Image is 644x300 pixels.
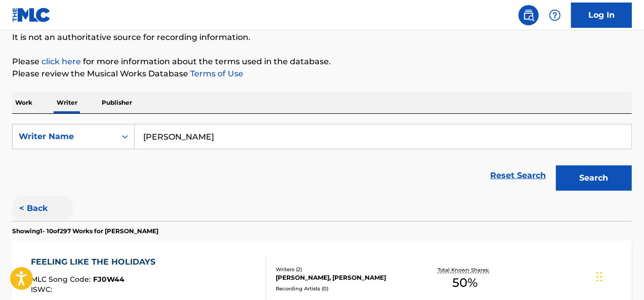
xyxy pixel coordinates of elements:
[523,9,535,21] img: search
[571,3,632,28] a: Log In
[99,92,135,113] p: Publisher
[593,251,644,300] iframe: Chat Widget
[12,8,51,22] img: MLC Logo
[12,227,158,236] p: Showing 1 - 10 of 297 Works for [PERSON_NAME]
[12,124,632,196] form: Search Form
[556,165,632,191] button: Search
[545,5,565,25] div: Help
[188,69,243,78] a: Terms of Use
[12,92,35,113] p: Work
[485,164,551,187] a: Reset Search
[596,262,603,292] div: Drag
[19,131,110,143] div: Writer Name
[438,266,492,274] p: Total Known Shares:
[12,56,632,68] p: Please for more information about the terms used in the database.
[519,5,539,25] a: Public Search
[549,9,561,21] img: help
[31,275,93,284] span: MLC Song Code :
[41,57,81,66] a: click here
[12,196,73,221] button: < Back
[276,273,413,282] div: [PERSON_NAME], [PERSON_NAME]
[54,92,80,113] p: Writer
[31,256,160,268] div: FEELING LIKE THE HOLIDAYS
[12,68,632,80] p: Please review the Musical Works Database
[276,285,413,292] div: Recording Artists ( 0 )
[452,274,478,292] span: 50 %
[31,285,55,294] span: ISWC :
[12,31,632,44] p: It is not an authoritative source for recording information.
[93,275,124,284] span: FJ0W44
[276,266,413,273] div: Writers ( 2 )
